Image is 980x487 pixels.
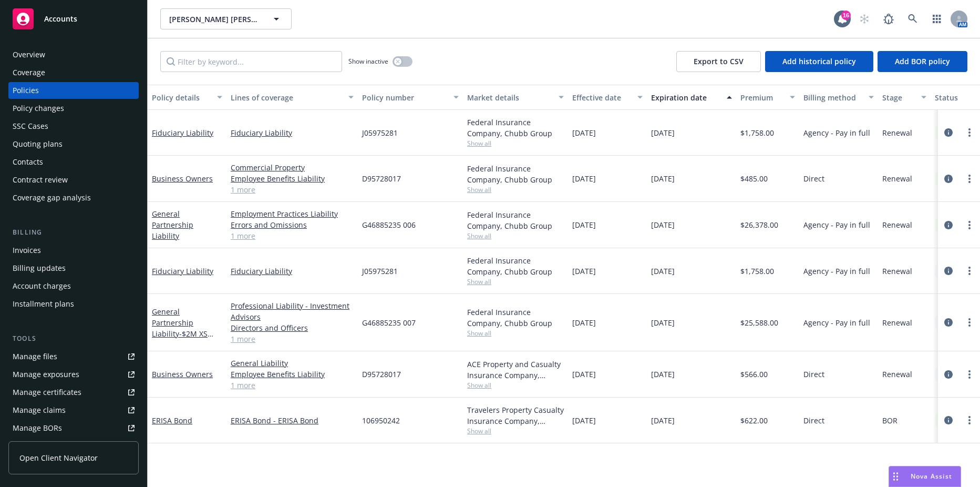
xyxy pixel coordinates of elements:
[803,369,824,380] span: Direct
[152,266,213,276] a: Fiduciary Liability
[348,57,388,66] span: Show inactive
[362,127,398,138] span: J05975281
[803,92,862,103] div: Billing method
[467,404,564,427] div: Travelers Property Casualty Insurance Company, Travelers Insurance
[8,420,139,437] a: Manage BORs
[799,85,878,110] button: Billing method
[878,51,967,72] button: Add BOR policy
[160,51,342,72] input: Filter by keyword...
[740,219,778,230] span: $26,378.00
[226,85,358,110] button: Lines of coverage
[782,56,856,66] span: Add historical policy
[882,127,912,138] span: Renewal
[647,85,736,110] button: Expiration date
[882,173,912,184] span: Renewal
[8,278,139,295] a: Account charges
[651,173,675,184] span: [DATE]
[358,85,463,110] button: Policy number
[572,317,596,328] span: [DATE]
[8,296,139,312] a: Installment plans
[878,8,899,29] a: Report a Bug
[231,266,354,277] a: Fiduciary Liability
[572,219,596,230] span: [DATE]
[467,255,564,277] div: Federal Insurance Company, Chubb Group
[651,219,675,230] span: [DATE]
[8,366,139,383] a: Manage exposures
[13,154,43,170] div: Contacts
[19,452,98,463] span: Open Client Navigator
[8,118,139,135] a: SSC Cases
[231,369,354,380] a: Employee Benefits Liability
[13,296,74,312] div: Installment plans
[963,173,976,185] a: more
[926,8,947,29] a: Switch app
[467,277,564,286] span: Show all
[8,171,139,188] a: Contract review
[13,278,71,295] div: Account charges
[8,242,139,259] a: Invoices
[942,219,955,231] a: circleInformation
[362,317,416,328] span: G46885235 007
[963,126,976,139] a: more
[467,231,564,240] span: Show all
[152,307,208,350] a: General Partnership Liability
[231,162,354,173] a: Commercial Property
[8,348,139,365] a: Manage files
[467,381,564,390] span: Show all
[362,219,416,230] span: G46885235 006
[8,100,139,117] a: Policy changes
[467,209,564,231] div: Federal Insurance Company, Chubb Group
[889,466,902,486] div: Drag to move
[231,127,354,138] a: Fiduciary Liability
[803,173,824,184] span: Direct
[13,348,57,365] div: Manage files
[740,266,774,277] span: $1,758.00
[942,126,955,139] a: circleInformation
[942,368,955,381] a: circleInformation
[463,85,568,110] button: Market details
[942,414,955,427] a: circleInformation
[942,316,955,329] a: circleInformation
[8,46,139,63] a: Overview
[362,369,401,380] span: D95728017
[651,127,675,138] span: [DATE]
[882,219,912,230] span: Renewal
[740,317,778,328] span: $25,588.00
[152,174,213,184] a: Business Owners
[362,266,398,277] span: J05975281
[882,92,915,103] div: Stage
[8,82,139,99] a: Policies
[803,219,870,230] span: Agency - Pay in full
[231,300,354,322] a: Professional Liability - Investment Advisors
[651,415,675,426] span: [DATE]
[803,266,870,277] span: Agency - Pay in full
[13,260,66,277] div: Billing updates
[13,189,91,206] div: Coverage gap analysis
[152,369,213,379] a: Business Owners
[651,92,720,103] div: Expiration date
[911,472,952,481] span: Nova Assist
[882,369,912,380] span: Renewal
[467,92,552,103] div: Market details
[963,368,976,381] a: more
[13,420,62,437] div: Manage BORs
[572,369,596,380] span: [DATE]
[942,173,955,185] a: circleInformation
[963,219,976,231] a: more
[572,415,596,426] span: [DATE]
[231,333,354,344] a: 1 more
[841,11,851,20] div: 16
[740,92,783,103] div: Premium
[13,82,39,99] div: Policies
[13,402,66,419] div: Manage claims
[13,171,68,188] div: Contract review
[8,333,139,344] div: Tools
[231,92,342,103] div: Lines of coverage
[889,466,961,487] button: Nova Assist
[13,46,45,63] div: Overview
[963,414,976,427] a: more
[736,85,799,110] button: Premium
[467,307,564,329] div: Federal Insurance Company, Chubb Group
[13,242,41,259] div: Invoices
[572,266,596,277] span: [DATE]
